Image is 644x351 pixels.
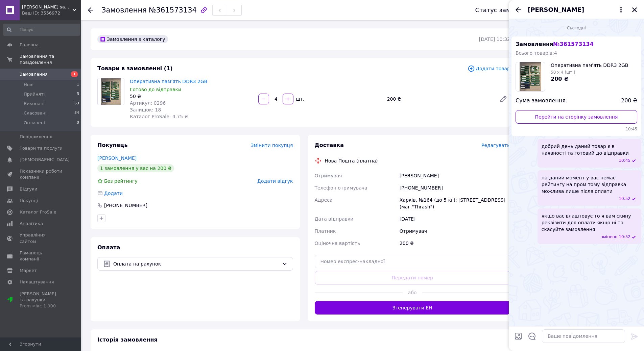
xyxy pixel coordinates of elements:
[514,6,522,14] button: Назад
[77,82,79,88] span: 1
[149,6,197,14] span: №361573134
[398,213,511,225] div: [DATE]
[24,82,33,88] span: Нові
[97,244,120,251] span: Оплата
[601,234,619,240] span: змінено
[315,241,360,246] span: Оціночна вартість
[542,143,637,156] span: добрий день даний товар є в наявності та готовий до відправки
[24,101,45,107] span: Виконані
[24,91,45,97] span: Прийняті
[619,158,630,164] span: 10:45 12.09.2025
[528,332,536,341] button: Відкрити шаблони відповідей
[294,96,305,102] div: шт.
[520,62,542,91] img: 6681079799_w100_h100_operativna-pamyat-ddr3.jpg
[130,79,207,84] a: Оперативна пам'ять DDR3 2GB
[20,250,63,262] span: Гаманець компанії
[97,164,174,172] div: 1 замовлення у вас на 200 ₴
[315,142,344,148] span: Доставка
[516,41,594,47] span: Замовлення
[315,197,333,203] span: Адреса
[3,24,80,36] input: Пошук
[315,255,510,268] input: Номер експрес-накладної
[97,35,168,43] div: Замовлення з каталогу
[516,110,637,124] a: Перейти на сторінку замовлення
[20,71,48,77] span: Замовлення
[511,24,641,31] div: 12.09.2025
[20,198,38,204] span: Покупці
[619,196,630,202] span: 10:52 12.09.2025
[97,155,137,161] a: [PERSON_NAME]
[384,94,494,104] div: 200 ₴
[398,182,511,194] div: [PHONE_NUMBER]
[468,65,510,72] span: Додати товар
[619,234,630,240] span: 10:52 12.09.2025
[104,178,138,184] span: Без рейтингу
[542,174,637,195] span: на даний момент у вас немає рейтингу на пром тому відправка можлива лише після оплати
[88,7,93,14] div: Повернутися назад
[97,65,173,72] span: Товари в замовленні (1)
[516,126,637,132] span: 10:45 12.09.2025
[20,232,63,244] span: Управління сайтом
[20,186,37,192] span: Відгуки
[398,225,511,237] div: Отримувач
[20,134,52,140] span: Повідомлення
[528,5,584,14] span: [PERSON_NAME]
[516,50,557,56] span: Всього товарів: 4
[103,202,148,209] div: [PHONE_NUMBER]
[20,221,43,227] span: Аналітика
[315,173,342,178] span: Отримувач
[20,291,63,309] span: [PERSON_NAME] та рахунки
[479,36,510,42] time: [DATE] 10:32
[398,237,511,249] div: 200 ₴
[20,53,81,66] span: Замовлення та повідомлення
[77,120,79,126] span: 0
[551,62,628,69] span: Оперативна пам'ять DDR3 2GB
[71,71,78,77] span: 1
[101,78,121,105] img: Оперативна пам'ять DDR3 2GB
[475,7,538,14] div: Статус замовлення
[104,191,123,196] span: Додати
[630,6,639,14] button: Закрити
[24,110,47,116] span: Скасовані
[20,42,39,48] span: Головна
[22,4,73,10] span: roman sambirskuy
[74,101,79,107] span: 63
[551,70,575,75] span: 50 x 4 (шт.)
[130,87,181,92] span: Готово до відправки
[130,107,161,112] span: Залишок: 18
[130,114,188,119] span: Каталог ProSale: 4.75 ₴
[24,120,45,126] span: Оплачені
[20,145,63,151] span: Товари та послуги
[542,212,637,233] span: якщо вас влаштовує то я вам скину реквізити для оплати якщо ні то скасуйте замовлення
[403,289,422,296] span: або
[20,209,56,215] span: Каталог ProSale
[101,6,147,14] span: Замовлення
[97,336,158,343] span: Історія замовлення
[497,92,510,106] a: Редагувати
[553,41,593,47] span: № 361573134
[20,168,63,180] span: Показники роботи компанії
[130,100,166,106] span: Артикул: 0296
[315,228,336,234] span: Платник
[22,10,81,16] div: Ваш ID: 3556972
[398,194,511,213] div: Харків, №164 (до 5 кг): [STREET_ADDRESS] (маг."Thrash")
[257,178,293,184] span: Додати відгук
[77,91,79,97] span: 3
[20,303,63,309] div: Prom мікс 1 000
[323,157,380,164] div: Нова Пошта (платна)
[315,185,367,191] span: Телефон отримувача
[97,142,128,148] span: Покупець
[251,143,293,148] span: Змінити покупця
[516,97,567,105] span: Сума замовлення:
[20,268,37,274] span: Маркет
[315,301,510,315] button: Згенерувати ЕН
[551,76,569,82] span: 200 ₴
[130,93,253,100] div: 50 ₴
[315,216,354,222] span: Дата відправки
[113,260,279,268] span: Оплата на рахунок
[528,5,625,14] button: [PERSON_NAME]
[481,143,510,148] span: Редагувати
[564,25,589,31] span: Сьогодні
[20,157,70,163] span: [DEMOGRAPHIC_DATA]
[20,279,54,285] span: Налаштування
